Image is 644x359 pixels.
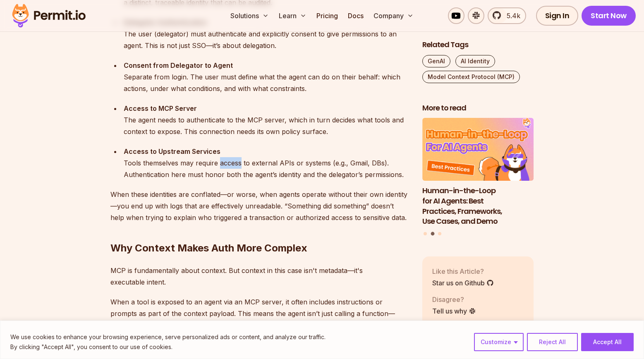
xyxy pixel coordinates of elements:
[422,118,534,181] img: Human-in-the-Loop for AI Agents: Best Practices, Frameworks, Use Cases, and Demo
[432,294,476,304] p: Disagree?
[275,7,310,24] button: Learn
[488,7,526,24] a: 5.4k
[110,208,409,255] h2: Why Context Makes Auth More Complex
[581,333,634,351] button: Accept All
[502,11,520,21] span: 5.4k
[110,296,409,342] p: When a tool is exposed to an agent via an MCP server, it often includes instructions or prompts a...
[8,2,89,30] img: Permit logo
[124,60,409,94] div: Separate from login. The user must define what the agent can do on their behalf: which actions, u...
[422,118,534,237] div: Posts
[582,6,636,26] a: Start Now
[370,7,417,24] button: Company
[422,40,534,50] h2: Related Tags
[527,333,578,351] button: Reject All
[227,7,272,24] button: Solutions
[536,6,579,26] a: Sign In
[455,55,495,67] a: AI Identity
[110,189,409,223] p: When these identities are conflated—or worse, when agents operate without their own identity—you ...
[424,232,427,235] button: Go to slide 1
[313,7,341,24] a: Pricing
[124,103,409,137] div: The agent needs to authenticate to the MCP server, which in turn decides what tools and context t...
[422,118,534,227] a: Human-in-the-Loop for AI Agents: Best Practices, Frameworks, Use Cases, and DemoHuman-in-the-Loop...
[124,104,197,112] strong: Access to MCP Server
[10,332,326,342] p: We use cookies to enhance your browsing experience, serve personalized ads or content, and analyz...
[438,232,441,235] button: Go to slide 3
[422,71,520,83] a: Model Context Protocol (MCP)
[345,7,367,24] a: Docs
[432,306,476,316] a: Tell us why
[10,342,326,352] p: By clicking "Accept All", you consent to our use of cookies.
[124,17,409,51] div: The user (delegator) must authenticate and explicitly consent to give permissions to an agent. Th...
[422,186,534,227] h3: Human-in-the-Loop for AI Agents: Best Practices, Frameworks, Use Cases, and Demo
[124,146,409,180] div: Tools themselves may require access to external APIs or systems (e.g., Gmail, DBs). Authenticatio...
[474,333,524,351] button: Customize
[124,147,220,156] strong: Access to Upstream Services
[422,55,450,67] a: GenAI
[431,232,434,236] button: Go to slide 2
[422,103,534,113] h2: More to read
[422,118,534,227] li: 2 of 3
[432,266,494,276] p: Like this Article?
[432,278,494,288] a: Star us on Github
[124,61,233,69] strong: Consent from Delegator to Agent
[110,265,409,288] p: MCP is fundamentally about context. But context in this case isn't metadata—it's executable intent.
